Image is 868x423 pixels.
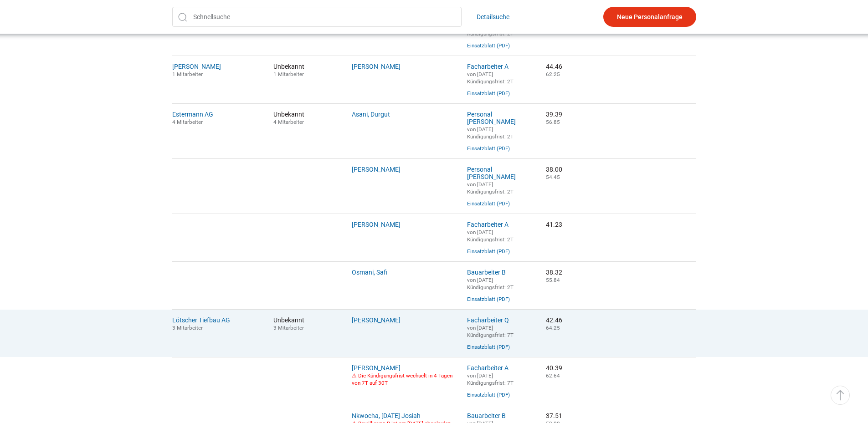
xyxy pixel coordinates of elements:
small: 64.25 [546,325,560,331]
a: Neue Personalanfrage [603,7,696,27]
a: Osmani, Safi [352,269,387,276]
small: von [DATE] Kündigungsfrist: 2T [467,126,514,140]
a: Bauarbeiter B [467,412,506,419]
a: Einsatzblatt (PDF) [467,90,510,97]
nobr: 39.39 [546,111,562,118]
small: 54.45 [546,174,560,180]
nobr: 41.23 [546,221,562,228]
span: Unbekannt [273,111,339,125]
small: 4 Mitarbeiter [172,119,203,125]
small: 3 Mitarbeiter [273,325,304,331]
a: Lötscher Tiefbau AG [172,316,230,324]
a: Einsatzblatt (PDF) [467,296,510,302]
nobr: 38.00 [546,166,562,173]
a: Facharbeiter A [467,221,508,228]
small: von [DATE] Kündigungsfrist: 7T [467,372,514,386]
a: Einsatzblatt (PDF) [467,200,510,207]
small: 4 Mitarbeiter [273,119,304,125]
a: [PERSON_NAME] [172,63,221,70]
small: 62.64 [546,372,560,379]
nobr: 44.46 [546,63,562,70]
span: Unbekannt [273,316,339,331]
a: Personal [PERSON_NAME] [467,166,516,180]
small: 3 Mitarbeiter [172,325,203,331]
a: Detailsuche [477,7,509,27]
small: von [DATE] Kündigungsfrist: 2T [467,181,514,195]
a: [PERSON_NAME] [352,221,401,228]
a: [PERSON_NAME] [352,63,401,70]
nobr: 37.51 [546,412,562,419]
small: von [DATE] Kündigungsfrist: 2T [467,277,514,290]
small: von [DATE] Kündigungsfrist: 2T [467,71,514,85]
a: [PERSON_NAME] [352,364,401,372]
small: 56.85 [546,119,560,125]
input: Schnellsuche [172,7,462,27]
small: 1 Mitarbeiter [172,71,203,77]
small: von [DATE] Kündigungsfrist: 2T [467,229,514,243]
a: [PERSON_NAME] [352,316,401,324]
a: Estermann AG [172,111,213,118]
nobr: 40.39 [546,364,562,372]
nobr: 38.32 [546,269,562,276]
a: [PERSON_NAME] [352,166,401,173]
a: Personal [PERSON_NAME] [467,111,516,125]
font: ⚠ Die Kündigungsfrist wechselt in 4 Tagen von 7T auf 30T [352,372,452,386]
a: Einsatzblatt (PDF) [467,145,510,152]
a: Einsatzblatt (PDF) [467,42,510,49]
a: Facharbeiter A [467,364,508,372]
a: Einsatzblatt (PDF) [467,392,510,398]
nobr: 42.46 [546,316,562,324]
small: 1 Mitarbeiter [273,71,304,77]
a: ▵ Nach oben [831,386,850,405]
a: Facharbeiter Q [467,316,509,324]
a: Facharbeiter A [467,63,508,70]
small: 62.25 [546,71,560,77]
small: 55.84 [546,277,560,283]
a: Nkwocha, [DATE] Josiah [352,412,421,419]
a: Einsatzblatt (PDF) [467,344,510,350]
small: von [DATE] Kündigungsfrist: 7T [467,325,514,338]
span: Unbekannt [273,63,339,77]
a: Einsatzblatt (PDF) [467,248,510,255]
a: Bauarbeiter B [467,269,506,276]
a: Asani, Durgut [352,111,390,118]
